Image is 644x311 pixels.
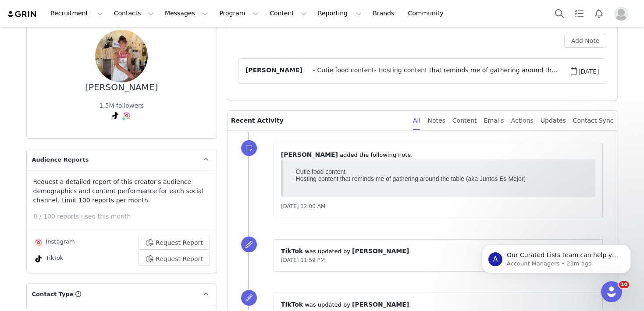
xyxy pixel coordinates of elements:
[550,4,569,23] button: Search
[45,4,108,23] button: Recruitment
[601,281,622,302] iframe: Intercom live chat
[452,111,477,131] div: Content
[123,112,130,119] img: instagram.svg
[403,4,453,23] a: Community
[138,252,210,266] button: Request Report
[281,301,303,308] span: TikTok
[281,247,303,254] span: TikTok
[109,4,159,23] button: Contacts
[264,4,312,23] button: Content
[352,247,409,254] span: [PERSON_NAME]
[281,150,596,159] p: ⁨ ⁩ ⁨added⁩ the following note.
[246,66,302,76] span: [PERSON_NAME]
[564,34,607,48] button: Add Note
[95,30,148,82] img: a30da614-3e6f-4e78-852d-87ef447a5d20.jpg
[427,111,445,131] div: Notes
[214,4,264,23] button: Program
[609,7,637,21] button: Profile
[160,4,213,23] button: Messages
[281,300,596,309] p: ⁨ ⁩ was updated by ⁨ ⁩.
[313,4,367,23] button: Reporting
[85,82,158,92] div: [PERSON_NAME]
[469,226,644,287] iframe: Intercom notifications message
[569,66,599,76] span: [DATE]
[413,111,420,131] div: All
[33,254,64,264] div: TikTok
[302,66,569,76] span: - Cutie food content- Hosting content that reminds me of gathering around the table (aka Juntos E...
[614,7,628,21] img: placeholder-profile.jpg
[4,4,299,18] p: - Cutie food content - Hosting content that reminds me of gathering around the table (aka Juntos ...
[573,111,614,131] div: Contact Sync
[33,237,75,248] div: Instagram
[33,177,210,205] p: Request a detailed report of this creator's audience demographics and content performance for eac...
[367,4,402,23] a: Brands
[138,236,210,250] button: Request Report
[32,155,89,164] span: Audience Reports
[231,111,406,130] p: Recent Activity
[589,4,608,23] button: Notifications
[34,212,217,221] p: 0 / 100 reports used this month
[619,281,629,288] span: 10
[569,4,589,23] a: Tasks
[7,10,38,18] img: grin logo
[484,111,504,131] div: Emails
[281,247,596,256] p: ⁨ ⁩ was updated by ⁨ ⁩.
[32,290,74,299] span: Contact Type
[281,257,325,263] span: [DATE] 11:59 PM
[511,111,534,131] div: Actions
[281,151,338,158] span: [PERSON_NAME]
[352,301,409,308] span: [PERSON_NAME]
[35,239,42,246] img: instagram.svg
[541,111,566,131] div: Updates
[281,203,325,209] span: [DATE] 12:00 AM
[99,101,144,110] div: 1.5M followers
